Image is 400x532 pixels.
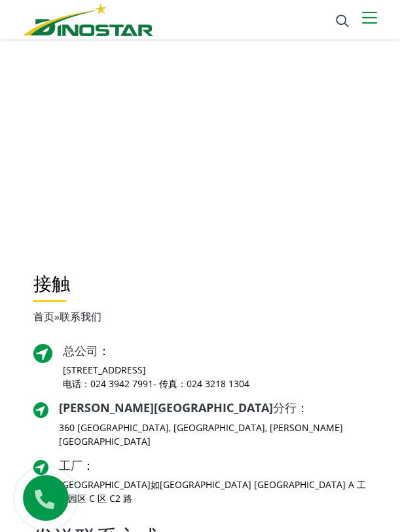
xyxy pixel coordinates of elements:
[297,400,308,415] font: ：
[98,343,110,358] font: ：
[33,402,49,418] img: 导演
[59,400,297,415] a: [PERSON_NAME][GEOGRAPHIC_DATA]分行
[59,478,366,504] font: [GEOGRAPHIC_DATA]如[GEOGRAPHIC_DATA] [GEOGRAPHIC_DATA] A 工业园区 C 区 C2 路
[336,14,349,28] img: 搜索
[63,343,98,358] a: 总公司
[33,309,54,324] a: 首页
[54,309,60,324] font: »
[33,460,48,475] img: 导演
[33,344,52,363] img: 导演
[59,457,82,473] a: 工厂
[90,377,153,390] a: 024 3942 7991
[82,457,94,473] font: ：
[63,364,146,376] font: [STREET_ADDRESS]
[24,3,153,36] img: 标识
[33,271,70,295] font: 接触
[63,377,90,390] font: 电话：
[153,377,187,390] font: - 传真：
[187,377,249,390] a: 024 3218 1304
[59,421,343,447] font: 360 [GEOGRAPHIC_DATA], [GEOGRAPHIC_DATA], [PERSON_NAME][GEOGRAPHIC_DATA]
[60,309,101,324] font: 联系我们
